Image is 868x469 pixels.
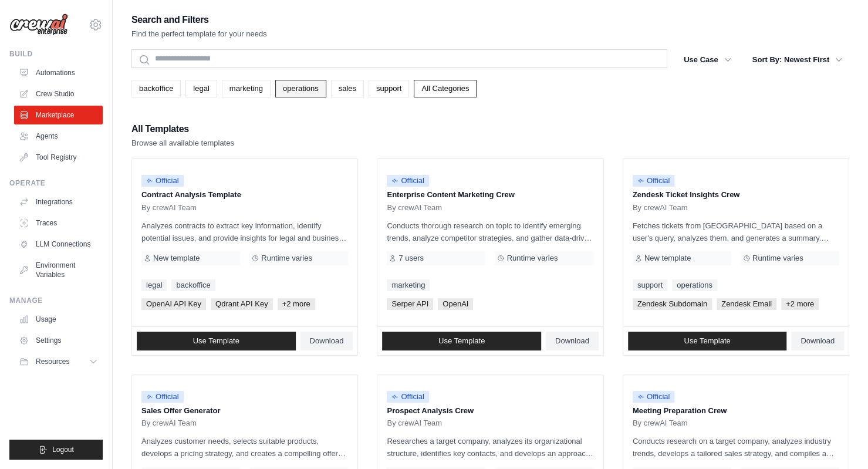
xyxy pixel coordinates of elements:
a: Settings [14,331,103,350]
h2: Search and Filters [131,12,267,28]
span: Use Template [438,336,485,346]
a: Integrations [14,193,103,211]
span: Runtime varies [506,254,558,263]
a: support [633,279,667,291]
span: Download [310,336,344,346]
div: Build [9,49,103,59]
div: Operate [9,178,103,188]
span: Resources [36,357,69,366]
a: Tool Registry [14,148,103,167]
button: Sort By: Newest First [745,49,849,70]
span: Qdrant API Key [211,298,273,310]
a: Use Template [628,332,787,350]
p: Analyzes customer needs, selects suitable products, develops a pricing strategy, and creates a co... [141,435,348,460]
a: sales [331,80,364,97]
span: Zendesk Subdomain [633,298,712,310]
span: Runtime varies [752,254,803,263]
button: Use Case [677,49,738,70]
span: +2 more [278,298,315,310]
p: Zendesk Ticket Insights Crew [633,189,839,201]
a: Automations [14,63,103,82]
p: Browse all available templates [131,137,234,149]
span: Download [801,336,835,346]
h2: All Templates [131,121,234,137]
a: Crew Studio [14,85,103,103]
img: Logo [9,14,68,36]
span: Logout [52,445,74,454]
p: Conducts research on a target company, analyzes industry trends, develops a tailored sales strate... [633,435,839,460]
a: Traces [14,214,103,232]
span: By crewAI Team [141,419,197,428]
p: Analyzes contracts to extract key information, identify potential issues, and provide insights fo... [141,220,348,244]
p: Prospect Analysis Crew [387,405,593,417]
p: Meeting Preparation Crew [633,405,839,417]
span: New template [644,254,691,263]
a: Download [546,332,599,350]
span: OpenAI API Key [141,298,206,310]
span: By crewAI Team [387,419,442,428]
span: Official [633,391,675,403]
span: Official [141,175,184,187]
span: Download [555,336,589,346]
a: legal [185,80,217,97]
a: Environment Variables [14,256,103,284]
span: Official [387,175,429,187]
span: New template [153,254,200,263]
p: Find the perfect template for your needs [131,28,267,40]
a: support [369,80,409,97]
a: Use Template [382,332,541,350]
span: Serper API [387,298,433,310]
span: OpenAI [438,298,473,310]
span: By crewAI Team [633,203,688,212]
a: Agents [14,127,103,146]
a: operations [672,279,717,291]
a: backoffice [131,80,181,97]
span: Use Template [684,336,730,346]
span: By crewAI Team [633,419,688,428]
p: Sales Offer Generator [141,405,348,417]
p: Enterprise Content Marketing Crew [387,189,593,201]
span: 7 users [398,254,424,263]
a: legal [141,279,167,291]
a: Marketplace [14,106,103,124]
span: By crewAI Team [141,203,197,212]
span: Official [387,391,429,403]
a: Download [791,332,844,350]
p: Contract Analysis Template [141,189,348,201]
p: Researches a target company, analyzes its organizational structure, identifies key contacts, and ... [387,435,593,460]
button: Resources [14,352,103,371]
p: Conducts thorough research on topic to identify emerging trends, analyze competitor strategies, a... [387,220,593,244]
span: Runtime varies [261,254,312,263]
a: Usage [14,310,103,329]
span: Use Template [193,336,239,346]
span: Zendesk Email [717,298,776,310]
a: All Categories [414,80,477,97]
a: marketing [222,80,271,97]
span: Official [141,391,184,403]
a: backoffice [171,279,215,291]
a: Use Template [137,332,296,350]
span: By crewAI Team [387,203,442,212]
a: marketing [387,279,430,291]
a: operations [275,80,326,97]
button: Logout [9,440,103,460]
span: Official [633,175,675,187]
a: LLM Connections [14,235,103,254]
p: Fetches tickets from [GEOGRAPHIC_DATA] based on a user's query, analyzes them, and generates a su... [633,220,839,244]
div: Manage [9,296,103,305]
a: Download [300,332,353,350]
span: +2 more [781,298,819,310]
